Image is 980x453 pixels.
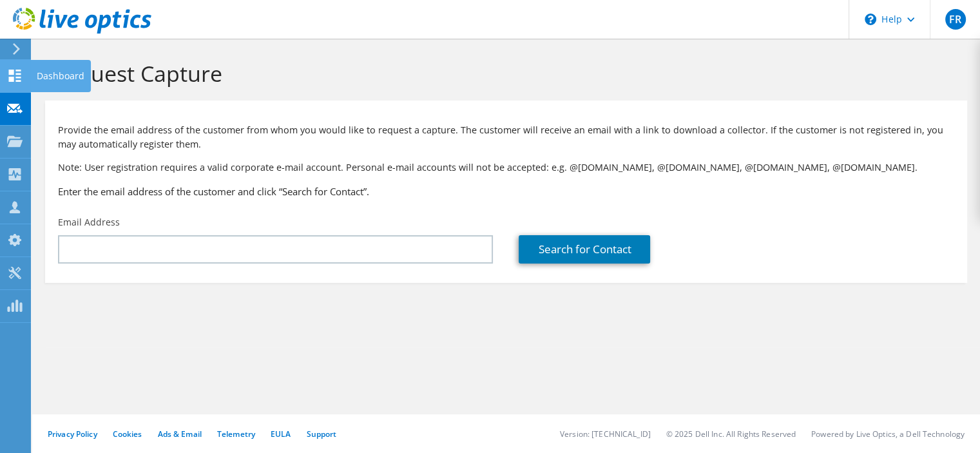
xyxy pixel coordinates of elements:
span: FR [945,9,966,30]
a: Ads & Email [158,429,202,439]
li: Powered by Live Optics, a Dell Technology [811,429,965,439]
p: Provide the email address of the customer from whom you would like to request a capture. The cust... [58,123,954,151]
div: Dashboard [30,60,91,92]
li: Version: [TECHNICAL_ID] [560,429,651,439]
a: Cookies [113,429,142,439]
svg: \n [865,14,876,25]
a: EULA [271,429,291,439]
h1: Request Capture [52,60,954,87]
a: Search for Contact [519,235,650,264]
a: Privacy Policy [48,429,97,439]
a: Support [306,429,336,439]
label: Email Address [58,216,120,229]
a: Telemetry [217,429,255,439]
li: © 2025 Dell Inc. All Rights Reserved [666,429,796,439]
p: Note: User registration requires a valid corporate e-mail account. Personal e-mail accounts will ... [58,160,954,175]
h3: Enter the email address of the customer and click “Search for Contact”. [58,184,954,198]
